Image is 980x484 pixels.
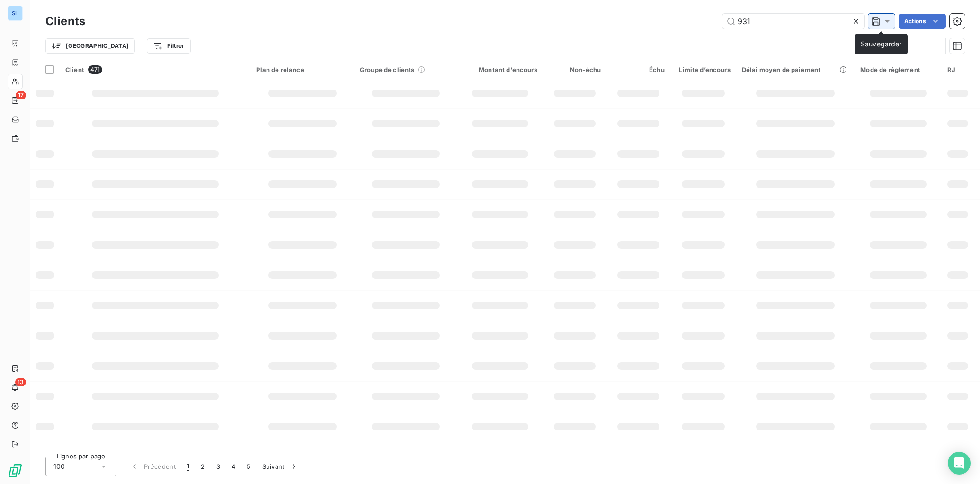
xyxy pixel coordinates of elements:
[722,14,864,29] input: Rechercher
[612,66,664,73] div: Échu
[226,457,241,476] button: 4
[360,66,415,73] span: Groupe de clients
[53,462,65,471] span: 100
[8,463,23,478] img: Logo LeanPay
[45,38,135,54] button: [GEOGRAPHIC_DATA]
[256,66,348,73] div: Plan de relance
[15,378,26,386] span: 13
[195,457,210,476] button: 2
[147,38,190,54] button: Filtrer
[549,66,601,73] div: Non-échu
[8,6,23,21] div: SL
[899,14,946,29] button: Actions
[742,66,849,73] div: Délai moyen de paiement
[676,66,731,73] div: Limite d’encours
[947,66,969,73] div: RJ
[65,66,84,73] span: Client
[948,452,971,475] div: Open Intercom Messenger
[16,91,26,99] span: 17
[241,457,256,476] button: 5
[860,66,935,73] div: Mode de règlement
[861,40,902,48] span: Sauvegarder
[124,457,181,476] button: Précédent
[187,462,189,471] span: 1
[45,13,85,30] h3: Clients
[181,457,195,476] button: 1
[257,457,304,476] button: Suivant
[211,457,226,476] button: 3
[88,65,102,74] span: 471
[463,66,537,73] div: Montant d'encours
